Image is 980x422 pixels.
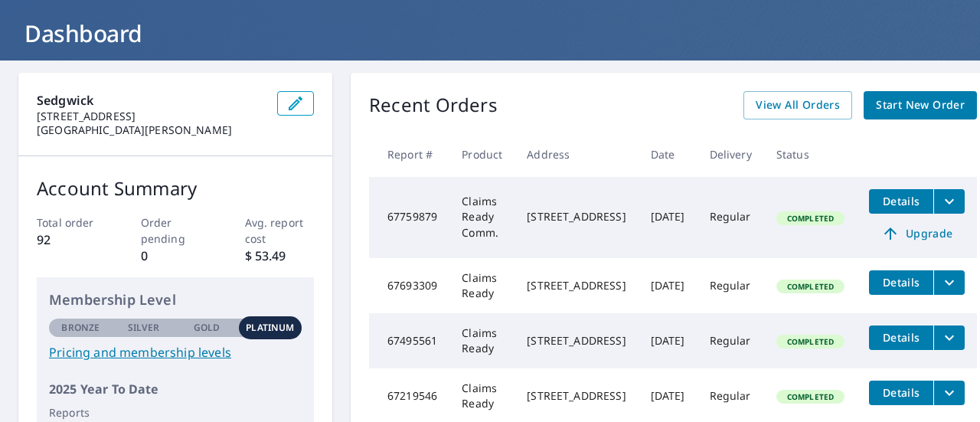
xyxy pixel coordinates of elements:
[933,270,965,295] button: filesDropdownBtn-67693309
[449,177,514,258] td: Claims Ready Comm.
[369,91,498,119] p: Recent Orders
[933,189,965,214] button: filesDropdownBtn-67759879
[878,194,924,208] span: Details
[37,110,265,123] p: [STREET_ADDRESS]
[869,189,933,214] button: detailsBtn-67759879
[141,247,211,265] p: 0
[878,385,924,400] span: Details
[141,214,211,247] p: Order pending
[527,333,626,348] div: [STREET_ADDRESS]
[778,281,843,292] span: Completed
[878,224,955,243] span: Upgrade
[764,132,857,177] th: Status
[639,177,697,258] td: [DATE]
[18,18,962,49] h1: Dashboard
[37,91,265,110] p: Sedgwick
[369,177,449,258] td: 67759879
[245,247,315,265] p: $ 53.49
[933,325,965,350] button: filesDropdownBtn-67495561
[778,213,843,224] span: Completed
[369,313,449,368] td: 67495561
[756,96,840,115] span: View All Orders
[878,275,924,290] span: Details
[49,290,302,310] p: Membership Level
[49,343,302,361] a: Pricing and membership levels
[639,258,697,313] td: [DATE]
[697,313,764,368] td: Regular
[37,214,106,231] p: Total order
[61,321,100,335] p: Bronze
[778,391,843,402] span: Completed
[246,321,294,335] p: Platinum
[449,132,514,177] th: Product
[743,91,852,119] a: View All Orders
[933,381,965,405] button: filesDropdownBtn-67219546
[876,96,965,115] span: Start New Order
[49,380,302,398] p: 2025 Year To Date
[697,132,764,177] th: Delivery
[869,381,933,405] button: detailsBtn-67219546
[869,270,933,295] button: detailsBtn-67693309
[639,313,697,368] td: [DATE]
[449,258,514,313] td: Claims Ready
[37,123,265,137] p: [GEOGRAPHIC_DATA][PERSON_NAME]
[449,313,514,368] td: Claims Ready
[37,175,314,202] p: Account Summary
[527,388,626,404] div: [STREET_ADDRESS]
[527,209,626,224] div: [STREET_ADDRESS]
[128,321,160,335] p: Silver
[527,278,626,293] div: [STREET_ADDRESS]
[639,132,697,177] th: Date
[37,231,106,249] p: 92
[697,177,764,258] td: Regular
[778,336,843,347] span: Completed
[878,330,924,345] span: Details
[369,258,449,313] td: 67693309
[864,91,977,119] a: Start New Order
[869,325,933,350] button: detailsBtn-67495561
[194,321,220,335] p: Gold
[514,132,638,177] th: Address
[869,221,965,246] a: Upgrade
[697,258,764,313] td: Regular
[369,132,449,177] th: Report #
[245,214,315,247] p: Avg. report cost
